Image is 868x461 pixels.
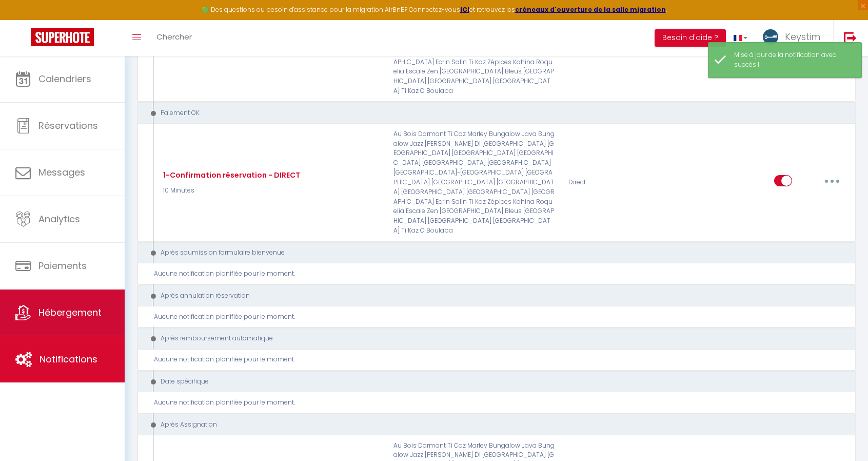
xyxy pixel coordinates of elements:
div: Aucune notification planifiée pour le moment. [154,355,846,364]
img: ... [763,29,778,45]
iframe: Chat [824,415,860,453]
p: 10 Minutes [161,186,300,196]
span: Calendriers [38,72,91,85]
div: Aucune notification planifiée pour le moment. [154,398,846,408]
div: Direct [562,129,678,236]
a: créneaux d'ouverture de la salle migration [515,5,666,14]
img: Super Booking [31,28,94,46]
span: Analytics [38,213,80,225]
div: Date spécifique [147,377,833,387]
button: Besoin d'aide ? [655,29,726,47]
span: Chercher [156,31,192,42]
a: ... Keystim [755,20,833,56]
div: Aucune notification planifiée pour le moment. [154,269,846,279]
span: Messages [38,166,85,179]
div: Mise à jour de la notification avec succès ! [734,50,851,70]
div: 1-Confirmation réservation - DIRECT [161,169,300,181]
span: Notifications [40,353,97,366]
div: Aucune notification planifiée pour le moment. [154,312,846,322]
div: Après remboursement automatique [147,334,833,343]
button: Ouvrir le widget de chat LiveChat [8,4,39,35]
span: Paiements [38,259,87,272]
span: Keystim [785,30,820,43]
a: Chercher [149,20,200,56]
p: Au Bois Dormant Ti Caz Marley Bungalow Java Bungalow Jazz [PERSON_NAME] Di [GEOGRAPHIC_DATA] [GEO... [387,129,562,236]
div: Paiement OK [147,108,833,118]
a: ICI [460,5,469,14]
div: Après Assignation [147,420,833,430]
img: logout [844,31,857,44]
div: Après soumission formulaire bienvenue [147,248,833,258]
span: Hébergement [38,306,102,319]
div: Aprés annulation réservation [147,291,833,301]
span: Réservations [38,119,98,132]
